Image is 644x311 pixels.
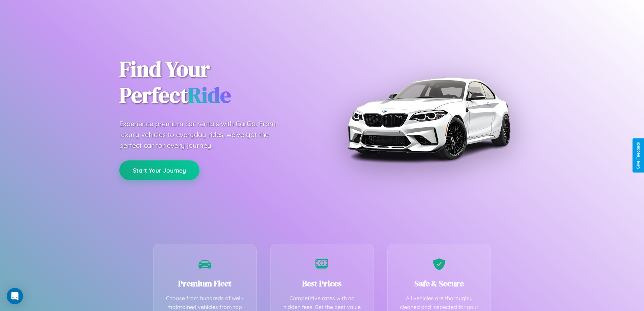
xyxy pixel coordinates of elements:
span: Ride [188,80,231,110]
h1: Find Your Perfect [119,56,312,108]
div: Give Feedback [636,142,641,169]
img: Premium BMW car rental vehicle [344,34,513,203]
h3: Premium Fleet [164,278,246,289]
button: Start Your Journey [119,160,199,180]
p: Experience premium car rentals with CarGo. From luxury vehicles to everyday rides, we've got the ... [119,118,288,151]
h3: Safe & Secure [398,278,481,289]
h3: Best Prices [281,278,363,289]
div: Open Intercom Messenger [7,288,23,304]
